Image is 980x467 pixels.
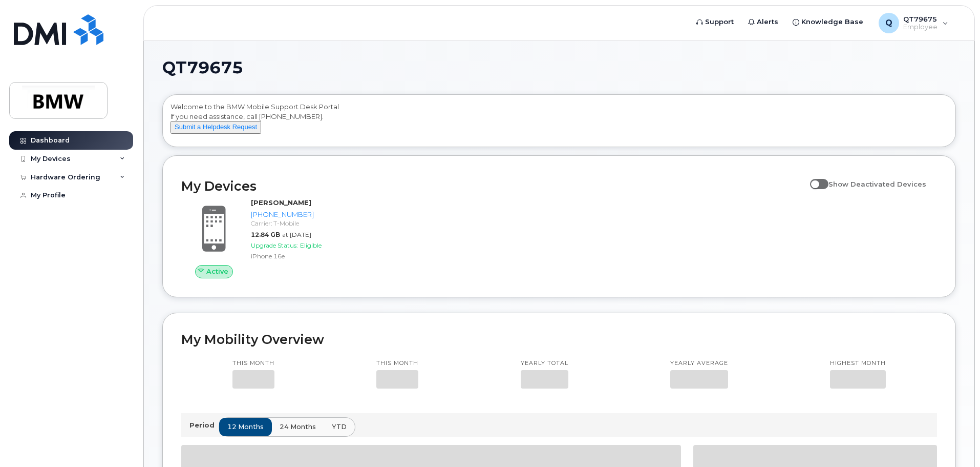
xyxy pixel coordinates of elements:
span: YTD [332,422,347,432]
p: Highest month [830,359,886,368]
h2: My Devices [181,178,805,194]
p: Yearly total [521,359,568,368]
div: Welcome to the BMW Mobile Support Desk Portal If you need assistance, call [PHONE_NUMBER]. [171,102,948,143]
p: Yearly average [670,359,728,368]
span: QT79675 [162,60,243,75]
span: at [DATE] [282,231,311,238]
button: Submit a Helpdesk Request [171,121,261,134]
p: This month [376,359,418,368]
div: Carrier: T-Mobile [251,219,357,228]
input: Show Deactivated Devices [810,174,818,182]
span: Upgrade Status: [251,241,298,249]
a: Active[PERSON_NAME][PHONE_NUMBER]Carrier: T-Mobile12.84 GBat [DATE]Upgrade Status:EligibleiPhone 16e [181,198,361,278]
span: Show Deactivated Devices [828,180,926,188]
span: Active [206,267,228,276]
span: Eligible [300,241,322,249]
p: This month [232,359,274,368]
p: Period [189,420,219,430]
h2: My Mobility Overview [181,332,937,347]
span: 12.84 GB [251,231,280,238]
div: iPhone 16e [251,252,357,260]
div: [PHONE_NUMBER] [251,210,357,219]
strong: [PERSON_NAME] [251,198,311,207]
a: Submit a Helpdesk Request [171,123,261,131]
span: 24 months [280,422,316,432]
